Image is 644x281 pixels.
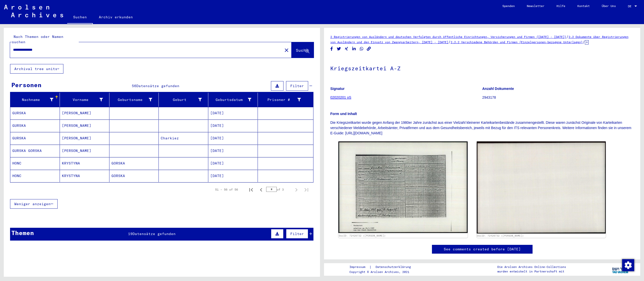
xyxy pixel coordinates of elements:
[349,270,417,274] p: Copyright © Arolsen Archives, 2021
[330,87,345,91] b: Signatur
[62,97,103,102] div: Vorname
[208,132,258,144] mat-cell: [DATE]
[67,11,93,24] a: Suchen
[351,46,357,52] button: Share on LinkedIn
[281,45,292,55] button: Clear
[10,120,60,132] mat-cell: GURSKA
[60,93,109,107] mat-header-cell: Vorname
[208,107,258,119] mat-cell: [DATE]
[132,84,136,88] span: 56
[260,97,301,102] div: Prisoner #
[60,145,109,157] mat-cell: [PERSON_NAME]
[12,34,63,44] mat-label: Nach Themen oder Namen suchen
[329,46,334,52] button: Share on Facebook
[301,185,311,195] button: Last page
[10,199,58,209] button: Weniger anzeigen
[349,264,417,270] div: |
[566,34,569,39] span: /
[622,259,634,271] div: Zustimmung ändern
[161,97,202,102] div: Geburt‏
[11,228,34,237] div: Themen
[208,157,258,170] mat-cell: [DATE]
[336,46,342,52] button: Share on Twitter
[10,157,60,170] mat-cell: HONC
[290,84,304,88] span: Filter
[444,247,521,252] a: See comments created before [DATE]
[215,187,238,192] div: 51 – 56 of 56
[296,48,308,53] span: Suche
[451,40,583,44] a: 2.2.2 Verschiedene Behörden und Firmen (Einzelpersonen-bezogene Unterlagen)
[93,11,139,23] a: Archiv erkunden
[10,170,60,182] mat-cell: HONC
[10,132,60,144] mat-cell: GURSKA
[4,5,63,17] img: Arolsen_neg.svg
[208,145,258,157] mat-cell: [DATE]
[11,80,42,89] div: Personen
[349,264,369,270] a: Impressum
[128,232,133,236] span: 19
[258,93,313,107] mat-header-cell: Prisoner #
[159,132,208,144] mat-cell: Charkiez
[344,46,349,52] button: Share on Xing
[330,95,351,99] a: 02020201 oS
[448,40,451,44] span: /
[12,97,53,102] div: Nachname
[497,269,566,274] p: wurden entwickelt in Partnerschaft mit
[266,187,291,192] div: of 3
[109,157,159,170] mat-cell: GORSKA
[330,35,566,39] a: 2 Registrierungen von Ausländern und deutschen Verfolgten durch öffentliche Einrichtungen, Versic...
[208,93,258,107] mat-header-cell: Geburtsdatum
[136,84,179,88] span: Datensätze gefunden
[10,145,60,157] mat-cell: GURSKA GORSKA
[284,47,290,53] mat-icon: close
[111,96,159,104] div: Geburtsname
[291,185,301,195] button: Next page
[12,96,60,104] div: Nachname
[60,120,109,132] mat-cell: [PERSON_NAME]
[497,265,566,269] p: Die Arolsen Archives Online-Collections
[366,46,372,52] button: Copy link
[482,87,514,91] b: Anzahl Dokumente
[482,95,634,100] p: 2943178
[359,46,364,52] button: Share on WhatsApp
[208,120,258,132] mat-cell: [DATE]
[290,232,304,236] span: Filter
[330,120,634,136] p: Die Kriegszeitkartei wurde gegen Anfang der 1980er Jahre zunächst aus einer Vielzahl kleinerer Ka...
[60,170,109,182] mat-cell: KRYSTYNA
[14,202,51,206] span: Weniger anzeigen
[330,57,634,79] h1: Kriegszeitkartei A-Z
[477,234,524,237] a: DocID: 72426732 ([PERSON_NAME])
[210,96,258,104] div: Geburtsdatum
[338,141,468,233] img: 001.jpg
[60,132,109,144] mat-cell: [PERSON_NAME]
[246,185,256,195] button: First page
[256,185,266,195] button: Previous page
[109,170,159,182] mat-cell: GORSKA
[330,112,357,116] b: Form und Inhalt
[208,170,258,182] mat-cell: [DATE]
[628,5,633,8] span: DE
[159,93,208,107] mat-header-cell: Geburt‏
[622,259,634,271] img: Zustimmung ändern
[210,97,251,102] div: Geburtsdatum
[109,93,159,107] mat-header-cell: Geburtsname
[260,96,307,104] div: Prisoner #
[60,107,109,119] mat-cell: [PERSON_NAME]
[133,232,176,236] span: Datensätze gefunden
[10,64,63,74] button: Archival tree units
[611,263,630,275] img: yv_logo.png
[62,96,109,104] div: Vorname
[477,141,606,234] img: 002.jpg
[161,96,208,104] div: Geburt‏
[292,42,314,58] button: Suche
[10,93,60,107] mat-header-cell: Nachname
[10,107,60,119] mat-cell: GURSKA
[60,157,109,170] mat-cell: KRYSTYNA
[339,234,386,237] a: DocID: 72426732 ([PERSON_NAME])
[286,81,308,91] button: Filter
[583,40,585,44] span: /
[111,97,152,102] div: Geburtsname
[286,229,308,239] button: Filter
[372,264,417,270] a: Datenschutzerklärung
